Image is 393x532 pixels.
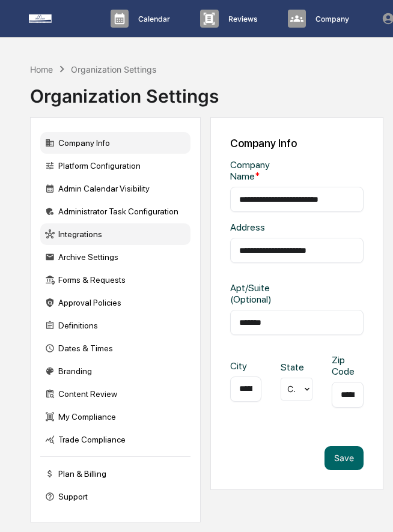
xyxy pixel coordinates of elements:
div: Admin Calendar Visibility [40,178,190,199]
div: Organization Settings [71,64,156,74]
div: Archive Settings [40,246,190,268]
div: Approval Policies [40,292,190,313]
div: Trade Compliance [40,429,190,450]
div: Zip Code [332,354,346,377]
p: Reviews [219,14,264,23]
p: Company [306,14,355,23]
div: Platform Configuration [40,155,190,177]
div: Administrator Task Configuration [40,201,190,222]
div: Company Info [40,132,190,154]
div: Content Review [40,383,190,405]
div: Integrations [40,223,190,245]
div: Company Name [230,159,290,182]
img: logo [29,14,87,23]
p: Calendar [129,14,176,23]
div: Apt/Suite (Optional) [230,282,290,305]
div: Company Info [230,137,364,150]
div: Home [30,64,53,74]
div: Support [40,486,190,507]
div: Forms & Requests [40,269,190,291]
div: State [281,361,295,373]
div: City [230,360,245,372]
div: Address [230,222,290,233]
div: Plan & Billing [40,463,190,485]
div: Definitions [40,315,190,336]
div: Organization Settings [30,76,219,107]
div: Branding [40,360,190,382]
div: Dates & Times [40,337,190,359]
button: Save [324,446,364,470]
div: My Compliance [40,406,190,428]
